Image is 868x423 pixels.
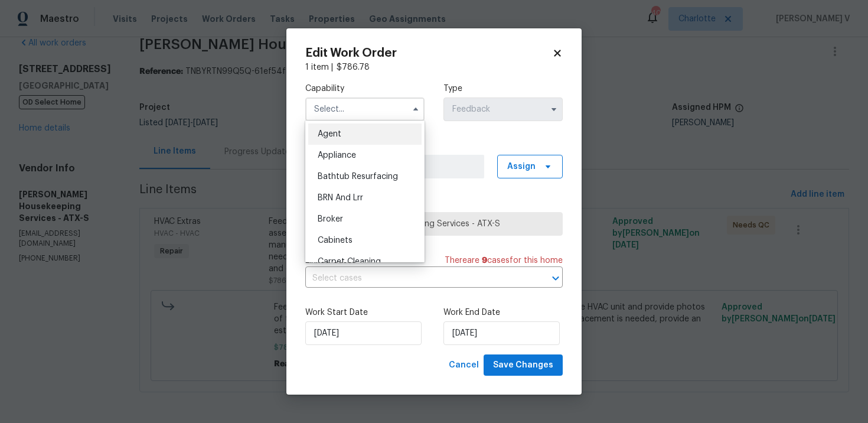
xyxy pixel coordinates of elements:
label: Work Order Manager [305,140,563,152]
label: Work Start Date [305,307,425,318]
input: M/D/YYYY [305,321,422,345]
span: There are case s for this home [445,255,563,266]
div: 1 item | [305,61,563,73]
label: Type [443,83,563,95]
span: Bathtub Resurfacing [318,173,398,181]
button: Save Changes [484,354,563,376]
button: Open [547,270,564,287]
span: [PERSON_NAME] Housekeeping Services - ATX-S [315,218,553,230]
span: Agent [318,130,341,138]
span: 9 [482,256,487,265]
input: Select cases [305,269,530,288]
h2: Edit Work Order [305,47,552,59]
span: BRN And Lrr [318,194,363,202]
span: Appliance [318,151,356,160]
span: Assign [507,161,536,173]
label: Trade Partner [305,197,563,209]
button: Show options [547,102,561,116]
span: Cancel [449,358,479,373]
button: Cancel [444,354,484,376]
input: Select... [305,97,425,121]
span: Broker [318,215,343,223]
label: Capability [305,83,425,95]
span: Carpet Cleaning [318,258,381,266]
input: M/D/YYYY [443,321,560,345]
label: Work End Date [443,307,563,318]
span: Cabinets [318,236,353,245]
span: $ 786.78 [337,63,370,71]
input: Select... [443,97,563,121]
button: Hide options [409,102,423,116]
span: Save Changes [493,358,553,373]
